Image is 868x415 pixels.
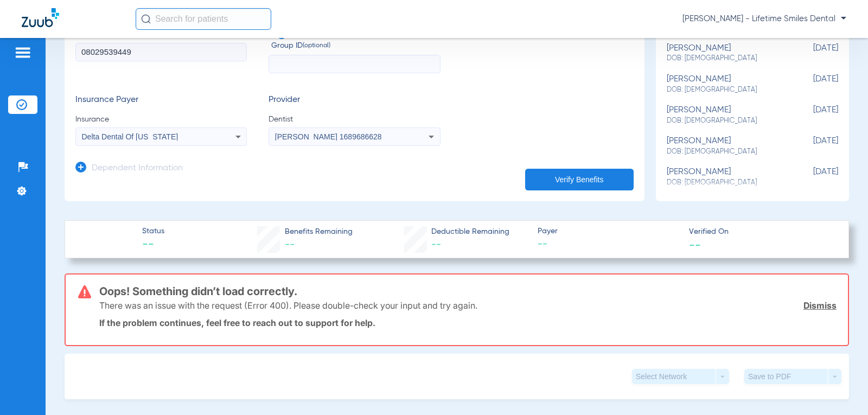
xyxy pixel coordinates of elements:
img: Search Icon [141,14,151,24]
div: [PERSON_NAME] [667,136,784,156]
span: DOB: [DEMOGRAPHIC_DATA] [667,147,784,157]
span: DOB: [DEMOGRAPHIC_DATA] [667,85,784,95]
img: error-icon [78,285,91,298]
h3: Dependent Information [92,163,183,174]
span: [PERSON_NAME] 1689686628 [275,132,382,141]
span: DOB: [DEMOGRAPHIC_DATA] [667,116,784,126]
span: DOB: [DEMOGRAPHIC_DATA] [667,54,784,63]
span: [DATE] [784,136,838,156]
input: Member ID [75,43,247,61]
span: -- [689,239,701,250]
span: Dentist [269,114,440,125]
span: -- [142,238,164,253]
span: Payer [538,226,680,237]
p: If the problem continues, feel free to reach out to support for help. [99,317,837,328]
span: DOB: [DEMOGRAPHIC_DATA] [667,178,784,188]
div: [PERSON_NAME] [667,167,784,187]
span: Deductible Remaining [431,226,509,238]
label: Member ID [75,29,247,74]
span: Benefits Remaining [285,226,353,238]
h3: Provider [269,95,440,106]
small: (optional) [303,40,330,52]
span: [DATE] [784,105,838,125]
p: There was an issue with the request (Error 400). Please double-check your input and try again. [99,300,477,311]
h3: Insurance Payer [75,95,247,106]
input: Search for patients [136,8,271,30]
span: Status [142,226,164,237]
img: hamburger-icon [14,46,31,59]
div: [PERSON_NAME] [667,43,784,63]
div: [PERSON_NAME] [667,105,784,125]
span: -- [285,240,295,250]
span: -- [431,240,441,250]
button: Verify Benefits [525,169,634,190]
span: -- [538,238,680,251]
span: [DATE] [784,43,838,63]
span: [DATE] [784,74,838,94]
span: Group ID [271,40,440,52]
span: Delta Dental Of [US_STATE] [82,132,178,141]
div: [PERSON_NAME] [667,74,784,94]
h3: Oops! Something didn’t load correctly. [99,286,837,297]
span: Insurance [75,114,247,125]
a: Dismiss [803,300,837,311]
span: [PERSON_NAME] - Lifetime Smiles Dental [682,14,846,24]
span: [DATE] [784,167,838,187]
img: Zuub Logo [22,8,59,27]
span: Verified On [689,226,831,238]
